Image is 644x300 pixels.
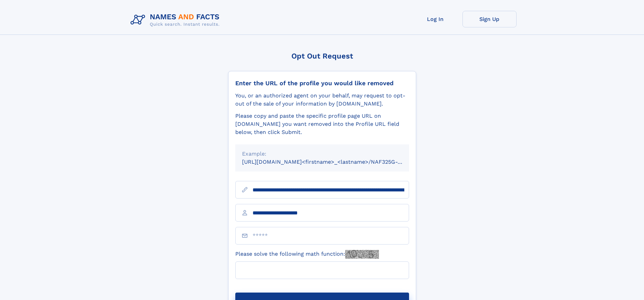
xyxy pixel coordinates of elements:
[235,112,409,136] div: Please copy and paste the specific profile page URL on [DOMAIN_NAME] you want removed into the Pr...
[235,79,409,87] div: Enter the URL of the profile you would like removed
[242,159,422,165] small: [URL][DOMAIN_NAME]<firstname>_<lastname>/NAF325G-xxxxxxxx
[242,150,402,158] div: Example:
[462,11,517,27] a: Sign Up
[235,92,409,108] div: You, or an authorized agent on your behalf, may request to opt-out of the sale of your informatio...
[228,52,416,60] div: Opt Out Request
[408,11,462,27] a: Log In
[128,11,225,29] img: Logo Names and Facts
[235,250,379,259] label: Please solve the following math function:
